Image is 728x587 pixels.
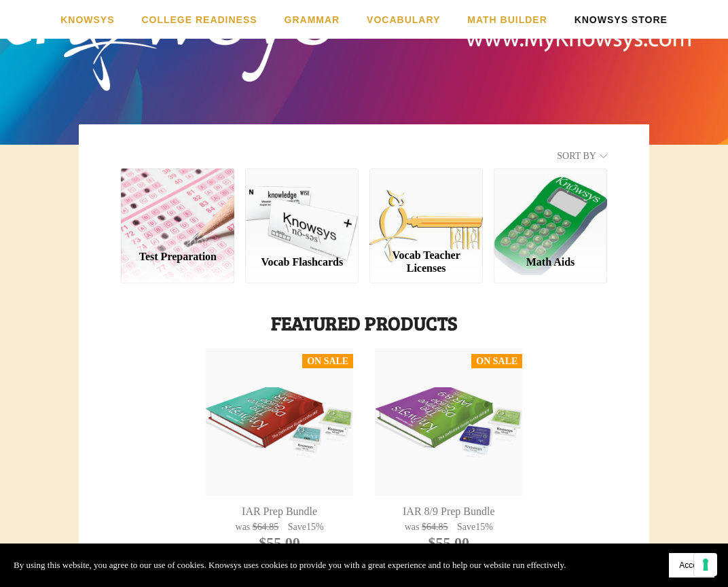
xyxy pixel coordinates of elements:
[121,244,234,283] a: Test Preparation
[121,310,607,335] h1: Featured Products
[236,522,251,532] span: was
[245,168,359,243] a: Vocab Flashcards
[369,168,483,243] a: Vocab Teacher Licenses
[381,249,472,274] div: Vocab Teacher Licenses
[206,505,353,519] a: IAR Prep Bundle
[257,255,348,268] div: Vocab Flashcards
[375,533,522,553] div: $55.00
[132,250,223,263] div: Test Preparation
[206,533,353,553] div: $55.00
[494,244,607,283] a: Math Aids
[694,553,717,576] button: Your consent preferences for tracking technologies
[405,522,420,532] span: was
[679,561,704,570] span: Accept
[206,349,353,496] a: On SaleIAR Prep Bundle
[494,168,607,243] a: Math Aids
[121,168,234,243] a: Test Preparation
[476,355,517,368] div: On Sale
[285,521,327,533] div: Save 15%
[505,255,596,268] div: Math Aids
[253,522,279,532] s: $64.85
[422,522,448,532] s: $64.85
[245,244,359,283] a: Vocab Flashcards
[375,505,522,519] a: IAR 8/9 Prep Bundle
[307,355,348,368] div: On Sale
[14,558,566,573] p: By using this website, you agree to our use of cookies. Knowsys uses cookies to provide you with ...
[669,553,714,577] button: Accept
[369,243,483,283] a: Vocab Teacher Licenses
[454,521,496,533] div: Save 15%
[375,349,522,496] a: On SaleIAR 8/9 Prep Bundle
